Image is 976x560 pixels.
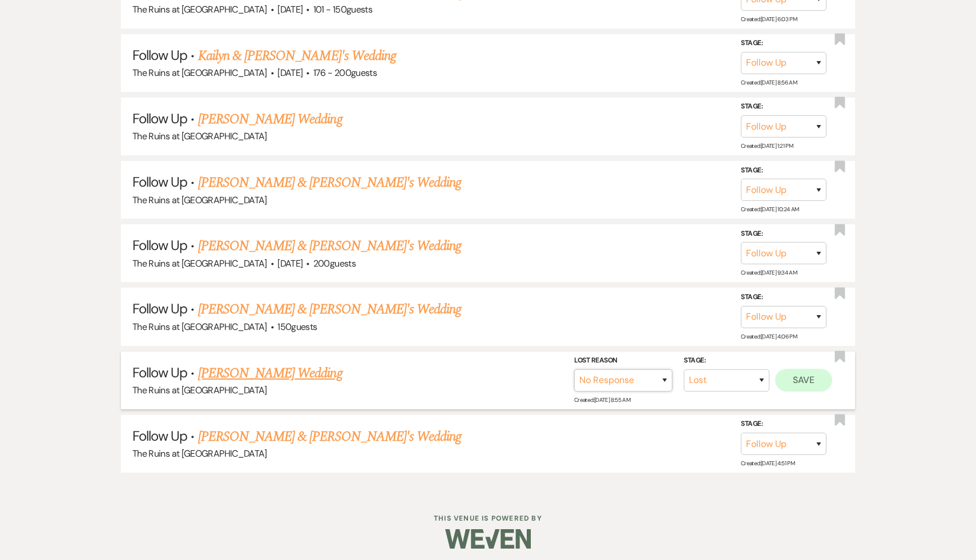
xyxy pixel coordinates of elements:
[741,79,797,86] span: Created: [DATE] 8:56 AM
[741,15,797,23] span: Created: [DATE] 6:03 PM
[132,194,267,206] span: The Ruins at [GEOGRAPHIC_DATA]
[132,427,187,445] span: Follow Up
[198,109,342,130] a: [PERSON_NAME] Wedding
[741,269,797,276] span: Created: [DATE] 9:34 AM
[132,257,267,269] span: The Ruins at [GEOGRAPHIC_DATA]
[132,110,187,127] span: Follow Up
[741,333,797,340] span: Created: [DATE] 4:06 PM
[277,257,303,269] span: [DATE]
[198,236,462,256] a: [PERSON_NAME] & [PERSON_NAME]'s Wedding
[198,363,342,384] a: [PERSON_NAME] Wedding
[132,67,267,79] span: The Ruins at [GEOGRAPHIC_DATA]
[198,426,462,447] a: [PERSON_NAME] & [PERSON_NAME]'s Wedding
[445,519,531,559] img: Weven Logo
[132,130,267,142] span: The Ruins at [GEOGRAPHIC_DATA]
[132,448,267,460] span: The Ruins at [GEOGRAPHIC_DATA]
[277,321,317,333] span: 150 guests
[132,46,187,64] span: Follow Up
[277,3,303,15] span: [DATE]
[132,173,187,191] span: Follow Up
[574,354,672,367] label: Lost Reason
[741,164,826,177] label: Stage:
[132,364,187,381] span: Follow Up
[132,300,187,317] span: Follow Up
[574,396,630,404] span: Created: [DATE] 8:55 AM
[132,321,267,333] span: The Ruins at [GEOGRAPHIC_DATA]
[684,354,769,367] label: Stage:
[277,67,303,79] span: [DATE]
[741,228,826,240] label: Stage:
[741,291,826,304] label: Stage:
[198,172,462,193] a: [PERSON_NAME] & [PERSON_NAME]'s Wedding
[775,369,832,392] button: Save
[198,46,396,66] a: Kailyn & [PERSON_NAME]'s Wedding
[132,384,267,396] span: The Ruins at [GEOGRAPHIC_DATA]
[198,299,462,320] a: [PERSON_NAME] & [PERSON_NAME]'s Wedding
[132,236,187,254] span: Follow Up
[313,67,377,79] span: 176 - 200 guests
[313,3,372,15] span: 101 - 150 guests
[741,206,798,213] span: Created: [DATE] 10:24 AM
[741,460,794,467] span: Created: [DATE] 4:51 PM
[132,3,267,15] span: The Ruins at [GEOGRAPHIC_DATA]
[741,100,826,113] label: Stage:
[741,37,826,50] label: Stage:
[741,418,826,430] label: Stage:
[741,142,793,150] span: Created: [DATE] 1:21 PM
[313,257,356,269] span: 200 guests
